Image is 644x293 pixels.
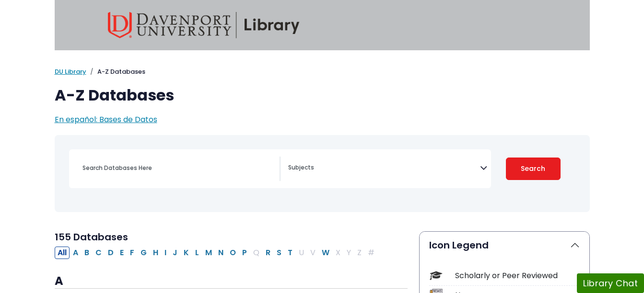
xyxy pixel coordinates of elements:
[227,247,239,259] button: Filter Results O
[430,269,443,282] img: Icon Scholarly or Peer Reviewed
[82,247,92,259] button: Filter Results B
[55,86,590,104] h1: A-Z Databases
[55,67,86,76] a: DU Library
[319,247,332,259] button: Filter Results W
[215,247,226,259] button: Filter Results N
[170,247,180,259] button: Filter Results J
[105,247,117,259] button: Filter Results D
[162,247,169,259] button: Filter Results I
[86,67,145,77] li: A-Z Databases
[577,273,644,293] button: Library Chat
[202,247,215,259] button: Filter Results M
[55,247,70,259] button: All
[55,135,590,212] nav: Search filters
[150,247,161,259] button: Filter Results H
[55,274,408,289] h3: A
[108,12,300,38] img: Davenport University Library
[420,232,589,259] button: Icon Legend
[263,247,273,259] button: Filter Results R
[70,247,81,259] button: Filter Results A
[55,67,590,77] nav: breadcrumb
[288,165,480,172] textarea: Search
[274,247,284,259] button: Filter Results S
[181,247,192,259] button: Filter Results K
[239,247,250,259] button: Filter Results P
[506,158,561,180] button: Submit for Search Results
[117,247,127,259] button: Filter Results E
[55,247,378,258] div: Alpha-list to filter by first letter of database name
[285,247,295,259] button: Filter Results T
[138,247,150,259] button: Filter Results G
[192,247,202,259] button: Filter Results L
[93,247,105,259] button: Filter Results C
[55,114,157,125] a: En español: Bases de Datos
[455,270,580,282] div: Scholarly or Peer Reviewed
[127,247,137,259] button: Filter Results F
[77,161,280,175] input: Search database by title or keyword
[55,230,128,244] span: 155 Databases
